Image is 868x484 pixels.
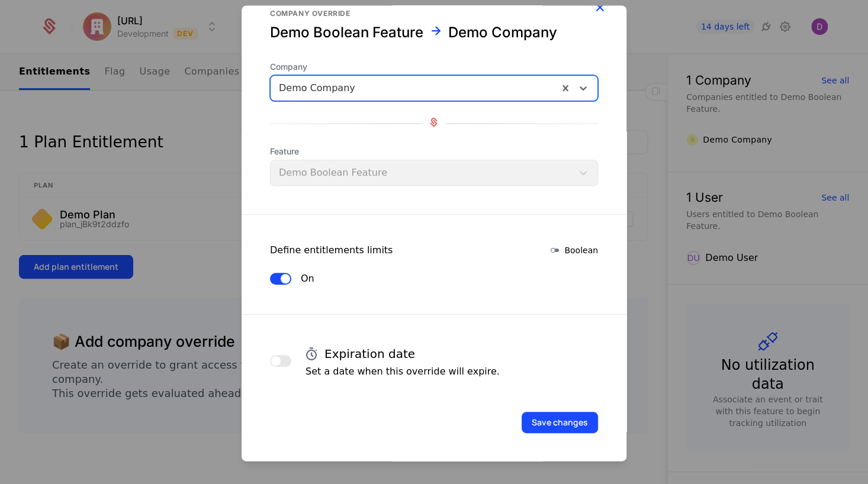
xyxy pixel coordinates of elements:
[522,412,598,434] button: Save changes
[270,9,598,19] div: Company override
[306,365,500,379] p: Set a date when this override will expire.
[270,24,423,43] div: Demo Boolean Feature
[448,24,557,43] div: Demo Company
[270,146,598,158] span: Feature
[324,346,415,363] h4: Expiration date
[301,272,314,286] label: On
[270,62,598,73] span: Company
[564,245,598,257] span: Boolean
[270,244,393,258] div: Define entitlements limits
